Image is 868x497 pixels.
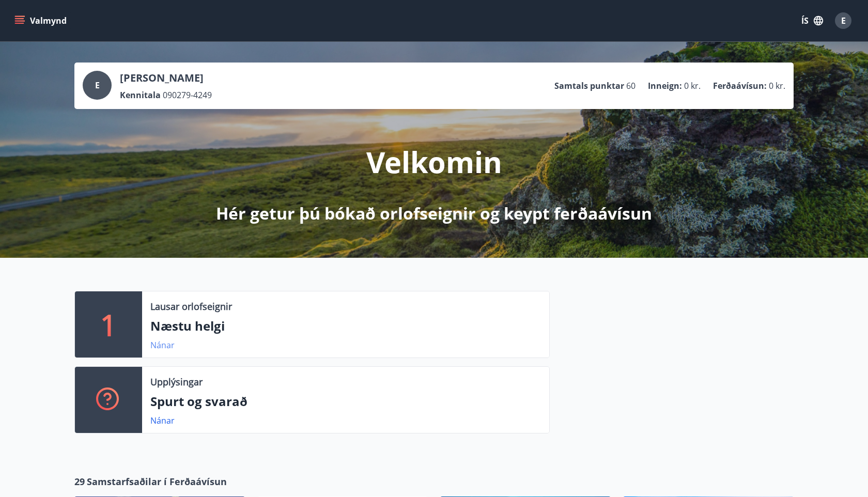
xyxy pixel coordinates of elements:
p: Lausar orlofseignir [150,300,232,313]
p: Velkomin [366,142,502,181]
span: 29 [74,475,85,488]
p: [PERSON_NAME] [120,71,212,85]
span: 0 kr. [684,80,701,91]
span: E [95,80,100,91]
p: Hér getur þú bókað orlofseignir og keypt ferðaávísun [216,202,652,225]
a: Nánar [150,339,175,351]
span: Samstarfsaðilar í Ferðaávísun [87,475,227,488]
p: Inneign : [648,80,682,91]
p: Næstu helgi [150,317,541,335]
p: Upplýsingar [150,375,203,389]
p: Spurt og svarað [150,393,541,410]
span: E [841,15,846,26]
span: 0 kr. [769,80,785,91]
button: ÍS [796,11,829,30]
a: Nánar [150,415,175,426]
p: Kennitala [120,89,161,101]
button: E [831,8,856,33]
p: 1 [100,305,117,344]
span: 090279-4249 [163,89,212,101]
span: 60 [626,80,636,91]
p: Ferðaávísun : [713,80,767,91]
button: menu [12,11,71,30]
p: Samtals punktar [554,80,624,91]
